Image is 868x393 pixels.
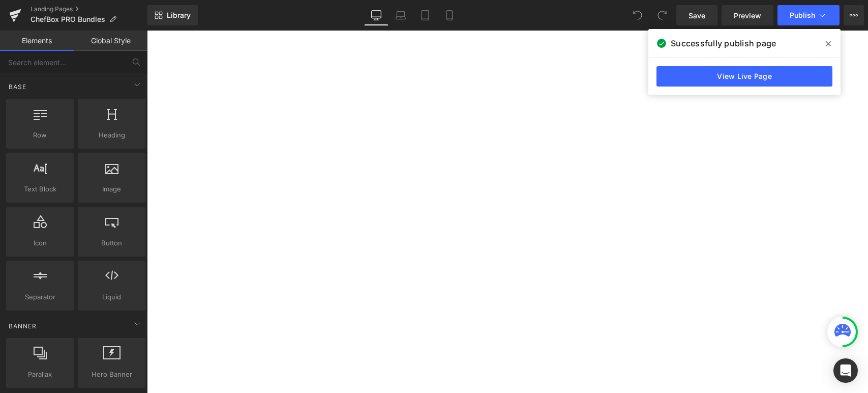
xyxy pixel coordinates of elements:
[31,15,105,23] span: ChefBox PRO Bundles
[9,369,71,380] span: Parallax
[81,130,142,141] span: Heading
[777,5,840,25] button: Publish
[689,10,705,21] span: Save
[9,292,71,302] span: Separator
[413,5,437,25] a: Tablet
[652,5,672,25] button: Redo
[364,5,388,25] a: Desktop
[790,11,815,19] span: Publish
[9,184,71,194] span: Text Block
[722,5,773,25] a: Preview
[81,369,142,380] span: Hero Banner
[833,358,858,383] div: Open Intercom Messenger
[656,66,832,87] a: View Live Page
[31,5,147,13] a: Landing Pages
[388,5,413,25] a: Laptop
[8,82,27,92] span: Base
[627,5,648,25] button: Undo
[437,5,462,25] a: Mobile
[81,292,142,302] span: Liquid
[167,11,191,20] span: Library
[81,184,142,194] span: Image
[74,31,147,51] a: Global Style
[9,130,71,141] span: Row
[734,10,761,21] span: Preview
[844,5,864,25] button: More
[9,238,71,248] span: Icon
[671,37,776,49] span: Successfully publish page
[81,238,142,248] span: Button
[8,321,38,331] span: Banner
[147,5,198,25] a: New Library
